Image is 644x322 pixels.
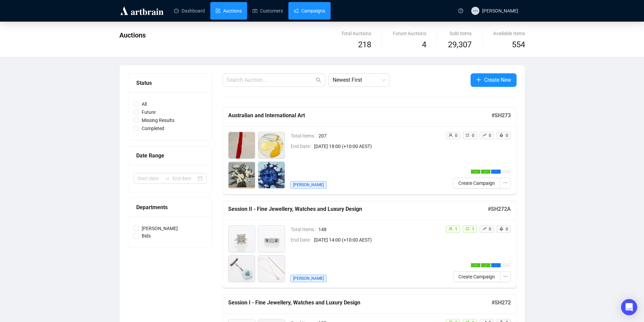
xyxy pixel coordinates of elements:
div: Sold Items [448,30,472,37]
span: 1 [472,227,474,231]
span: check [484,170,487,173]
input: End date [172,175,196,182]
span: 0 [506,133,508,138]
div: Total Auctions [341,30,371,37]
span: rocket [499,227,503,231]
button: Create Campaign [453,178,500,189]
a: Campaigns [294,2,325,20]
span: Future [139,108,158,116]
span: search [316,77,321,83]
span: ellipsis [503,180,508,185]
span: Auctions [119,31,146,39]
span: 554 [512,40,525,49]
div: Available Items [493,30,525,37]
a: Customers [253,2,283,20]
div: Departments [136,203,204,212]
span: Total Items [291,226,318,233]
button: Create Campaign [453,271,500,282]
span: swap-right [164,176,170,181]
span: Bids [139,232,153,240]
h5: # SH272 [492,299,511,307]
span: check [474,170,477,173]
span: Missing Results [139,117,177,124]
span: ellipsis [495,264,497,267]
img: logo [119,5,165,16]
span: End Date [291,236,314,244]
span: question-circle [458,8,463,13]
img: 303_1.jpg [258,255,285,282]
img: 3_1.jpg [229,162,255,188]
span: [PERSON_NAME] [290,181,327,189]
img: 1_1.jpg [229,132,255,158]
input: Start date [138,175,162,182]
span: 0 [455,133,457,138]
span: rise [482,133,486,137]
span: Completed [139,125,167,132]
span: 1 [455,227,457,231]
span: MW [473,8,478,13]
span: 0 [489,227,491,231]
span: [DATE] 14:00 (+10:00 AEST) [314,236,440,244]
span: [PERSON_NAME] [290,275,327,282]
span: 218 [358,40,371,49]
span: Create Campaign [458,179,495,187]
span: 4 [422,40,426,49]
img: 302_1.jpg [229,255,255,282]
span: 207 [318,132,440,140]
span: plus [476,77,481,82]
span: rocket [499,133,503,137]
span: 0 [489,133,491,138]
img: 4_1.jpg [258,162,285,188]
a: Auctions [216,2,242,20]
span: ellipsis [495,170,497,173]
img: 301_1.jpg [258,226,285,252]
span: [DATE] 18:00 (+10:00 AEST) [314,143,440,150]
div: Future Auctions [393,30,426,37]
span: ellipsis [503,274,508,279]
button: Create New [471,73,517,87]
h5: # SH272A [488,205,511,213]
h5: Session II - Fine Jewellery, Watches and Luxury Design [228,205,488,213]
span: 148 [318,226,440,233]
span: to [164,176,170,181]
span: 29,307 [448,39,472,51]
span: [PERSON_NAME] [482,8,518,14]
span: Total Items [291,132,318,140]
span: [PERSON_NAME] [139,225,181,232]
a: Australian and International Art#SH273Total Items207End Date[DATE] 18:00 (+10:00 AEST)[PERSON_NAM... [222,107,517,194]
img: 2_1.jpg [258,132,285,158]
a: Session II - Fine Jewellery, Watches and Luxury Design#SH272ATotal Items148End Date[DATE] 14:00 (... [222,201,517,288]
span: rise [482,227,486,231]
a: Dashboard [174,2,205,20]
span: 0 [472,133,474,138]
div: Open Intercom Messenger [621,299,637,315]
span: Newest First [333,74,385,86]
div: Date Range [136,151,204,160]
h5: # SH273 [492,112,511,120]
span: All [139,100,149,108]
span: user [449,133,453,137]
span: retweet [466,227,470,231]
span: 0 [506,227,508,231]
img: 300_1.jpg [229,226,255,252]
h5: Australian and International Art [228,112,492,120]
span: check [474,264,477,267]
span: check [484,264,487,267]
span: user [449,227,453,231]
input: Search Auction... [226,76,314,84]
span: Create New [484,76,511,84]
span: retweet [466,133,470,137]
span: Create Campaign [458,273,495,280]
h5: Session I - Fine Jewellery, Watches and Luxury Design [228,299,492,307]
div: Status [136,79,204,87]
span: End Date [291,143,314,150]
